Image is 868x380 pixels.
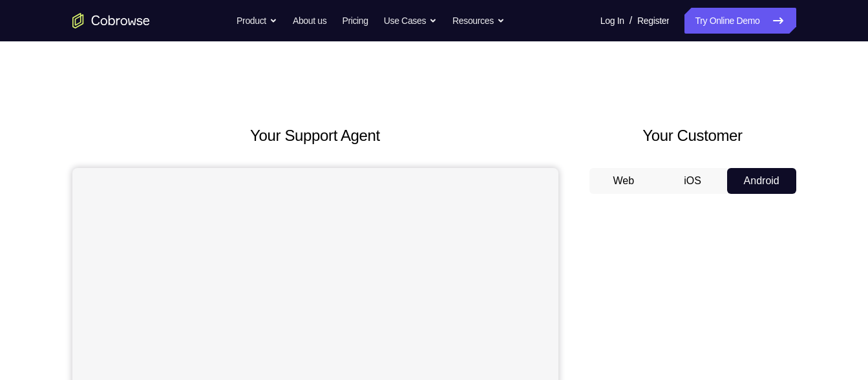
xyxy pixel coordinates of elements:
button: Use Cases [384,8,437,34]
span: / [630,13,632,28]
button: Resources [452,8,505,34]
button: iOS [658,168,727,194]
button: Product [237,8,277,34]
a: Go to the home page [72,13,150,28]
a: Pricing [342,8,368,34]
h2: Your Customer [589,124,796,147]
a: About us [293,8,326,34]
button: Web [589,168,659,194]
a: Try Online Demo [684,8,796,34]
button: Android [727,168,796,194]
h2: Your Support Agent [72,124,558,147]
a: Register [637,8,669,34]
a: Log In [600,8,624,34]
